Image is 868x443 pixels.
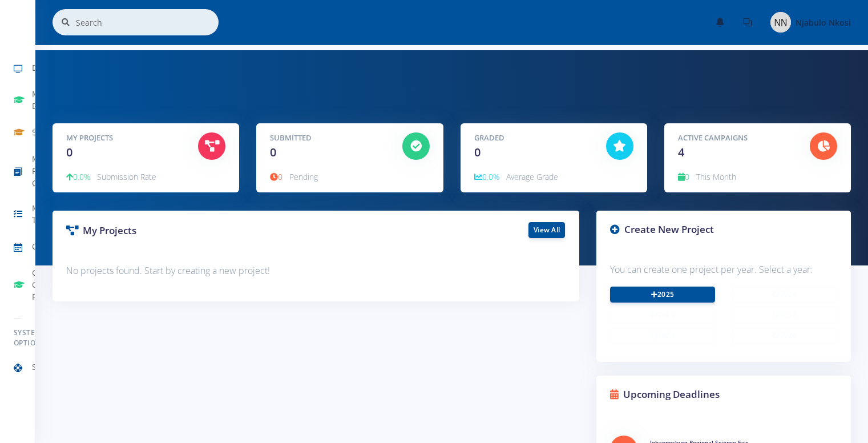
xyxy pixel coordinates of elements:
a: Image placeholder Njabulo Nkosi [761,10,851,35]
span: My Dashboard [32,88,74,112]
button: 2022 [732,307,837,323]
a: View All [528,222,565,238]
span: My Project Groups [32,153,60,189]
span: Pending [289,171,318,182]
span: Calendar [32,240,67,252]
span: Njabulo Nkosi [796,17,851,28]
span: 0 [474,144,481,160]
h5: Active Campaigns [678,132,793,144]
h3: My Projects [66,223,307,238]
span: 0.0% [474,171,499,182]
h5: My Projects [66,132,181,144]
span: 0.0% [66,171,90,182]
a: 2025 [610,287,715,303]
span: Average Grade [506,171,558,182]
img: Image placeholder [770,12,791,33]
span: 0 [270,144,276,160]
span: Submission Rate [97,171,156,182]
span: 0 [66,144,72,160]
span: 0 [678,171,689,182]
h3: Create New Project [610,222,837,237]
h5: Submitted [270,132,385,144]
span: My Tasks [32,202,53,226]
span: Dashboard [32,62,74,74]
span: 4 [678,144,684,160]
h5: Graded [474,132,589,144]
p: You can create one project per year. Select a year: [610,262,837,277]
span: Grade Change Requests [32,267,67,303]
p: No projects found. Start by creating a new project! [66,263,566,279]
button: 2020 [732,328,837,344]
h3: Upcoming Deadlines [610,387,837,402]
span: 0 [270,171,282,182]
span: Support [32,361,63,373]
span: Schools [32,126,61,138]
input: Search [76,9,219,35]
button: 2024 [732,287,837,303]
h6: System Options [14,328,21,348]
button: 2021 [610,328,715,344]
span: This Month [696,171,736,182]
button: 2023 [610,307,715,323]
